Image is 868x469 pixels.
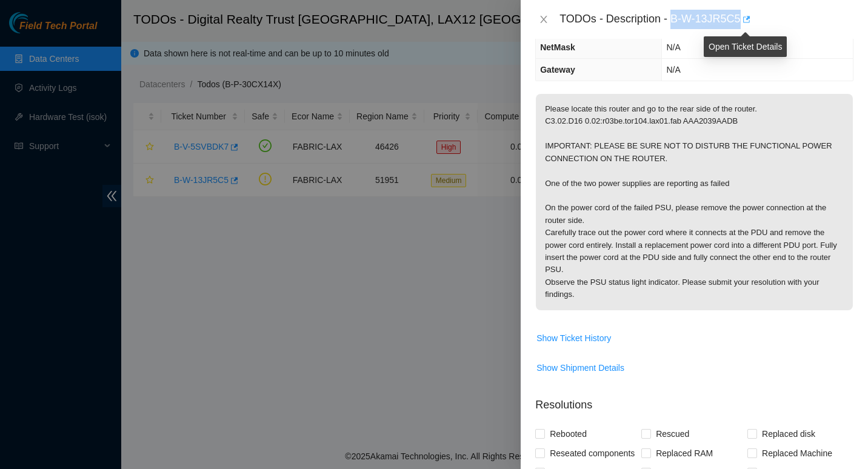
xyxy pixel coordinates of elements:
span: N/A [666,42,680,52]
span: Reseated components [545,444,639,463]
span: Gateway [540,65,575,75]
p: Please locate this router and go to the rear side of the router. C3.02.D16 0.02:r03be.tor104.lax0... [536,94,853,310]
div: TODOs - Description - B-W-13JR5C5 [559,10,853,29]
span: Replaced disk [757,424,820,444]
button: Close [535,14,552,25]
button: Show Shipment Details [536,358,625,378]
button: Show Ticket History [536,328,612,348]
span: Replaced Machine [757,444,837,463]
span: NetMask [540,42,575,52]
span: Show Shipment Details [536,361,624,374]
div: Open Ticket Details [704,36,787,57]
span: Rescued [651,424,694,444]
span: N/A [666,65,680,75]
span: Rebooted [545,424,592,444]
span: Show Ticket History [536,331,611,345]
span: close [539,15,549,24]
span: Replaced RAM [651,444,718,463]
p: Resolutions [535,387,853,413]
